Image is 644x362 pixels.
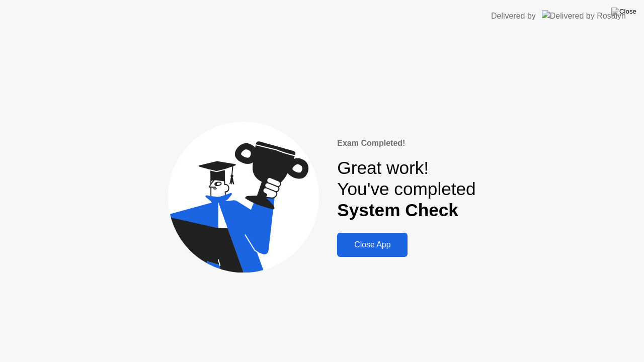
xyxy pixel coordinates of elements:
b: System Check [337,200,458,220]
button: Close App [337,233,408,257]
div: Great work! You've completed [337,157,475,221]
img: Close [611,8,636,16]
div: Exam Completed! [337,137,475,149]
img: Delivered by Rosalyn [542,10,626,22]
div: Delivered by [491,10,536,22]
div: Close App [340,240,405,249]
